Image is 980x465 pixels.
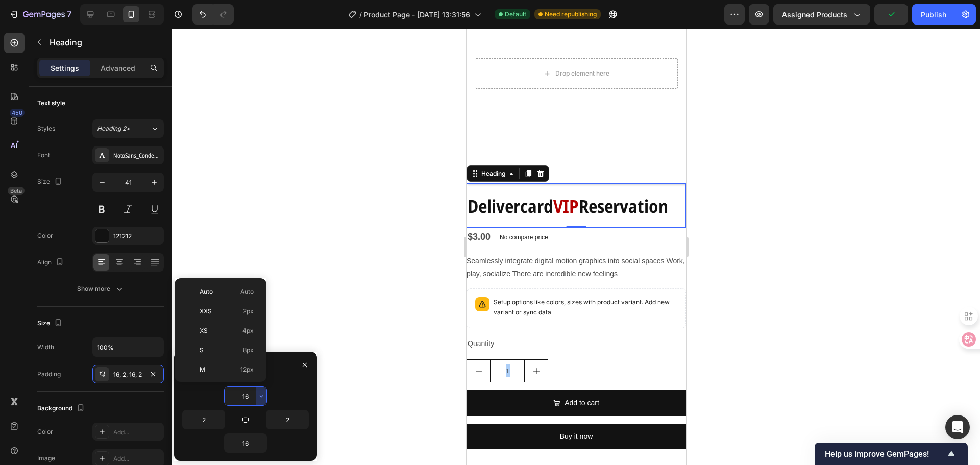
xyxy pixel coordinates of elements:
p: Settings [51,63,79,74]
span: Assigned Products [782,9,847,20]
button: Show survey - Help us improve GemPages! [825,448,958,460]
div: Width [37,342,54,352]
input: Auto [225,434,266,452]
p: Advanced [101,63,135,74]
iframe: Design area [467,29,686,465]
div: Styles [37,124,55,133]
div: Padding [37,370,61,379]
input: Auto [93,338,163,356]
span: Heading 2* [97,124,130,133]
div: Background [37,402,87,415]
span: 4px [242,326,254,335]
div: Undo/Redo [192,4,234,25]
span: 2px [243,307,254,316]
span: / [359,9,362,20]
span: Product Page - [DATE] 13:31:56 [364,9,470,20]
span: XS [200,326,208,335]
p: Heading [50,36,160,48]
button: Assigned Products [773,4,870,25]
div: Beta [8,187,24,195]
span: XXS [200,307,212,316]
div: NotoSans_Condensed [113,151,161,160]
div: Align [37,256,66,270]
div: Size [37,175,64,189]
div: 121212 [113,232,161,241]
span: 12px [240,365,254,374]
div: Add... [113,428,161,437]
button: 7 [4,4,76,25]
button: Show more [37,280,164,298]
div: Color [37,231,53,240]
div: 450 [10,109,24,117]
div: Font [37,151,50,160]
span: S [200,346,204,355]
p: 7 [67,8,71,20]
span: Need republishing [545,10,597,19]
div: Publish [921,9,946,20]
div: Size [37,316,64,330]
div: Open Intercom Messenger [945,415,970,439]
div: Image [37,454,55,463]
button: Publish [912,4,955,25]
div: Text style [37,99,65,108]
input: Auto [225,387,266,405]
span: Default [505,10,526,19]
div: Color [37,427,53,436]
div: 16, 2, 16, 2 [113,370,143,379]
span: 8px [243,346,254,355]
input: Auto [266,410,308,429]
div: Add... [113,454,161,463]
span: M [200,365,205,374]
span: Auto [240,287,254,297]
div: Show more [77,284,125,294]
input: Auto [183,410,225,429]
button: Heading 2* [92,119,164,138]
span: Help us improve GemPages! [825,449,945,459]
